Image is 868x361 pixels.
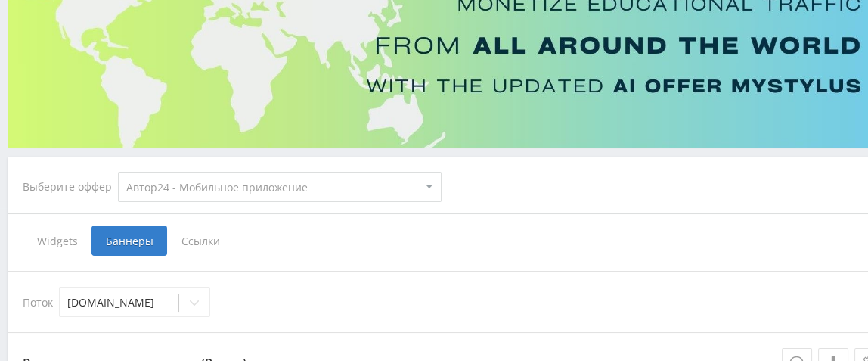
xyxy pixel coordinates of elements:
[91,226,167,256] span: Баннеры
[23,181,118,193] div: Выберите оффер
[167,226,234,256] span: Ссылки
[23,226,91,256] span: Widgets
